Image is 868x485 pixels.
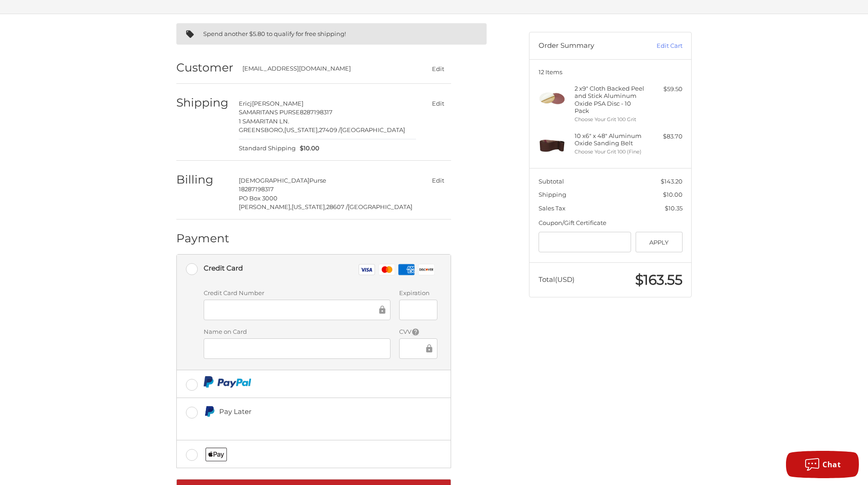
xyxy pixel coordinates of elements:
[319,126,340,133] span: 27409 /
[340,126,405,133] span: [GEOGRAPHIC_DATA]
[292,203,326,210] span: [US_STATE],
[406,305,431,315] iframe: Secure Credit Card Frame - Expiration Date
[575,148,644,156] li: Choose Your Grit 100 (Fine)
[210,343,384,354] iframe: Secure Credit Card Frame - Cardholder Name
[636,232,683,252] button: Apply
[300,108,333,116] span: 8287198317
[219,404,388,419] div: Pay Later
[284,126,319,133] span: [US_STATE],
[242,64,407,73] div: [EMAIL_ADDRESS][DOMAIN_NAME]
[239,117,289,125] span: 1 SAMARITAN LN.
[647,85,683,94] div: $59.50
[425,174,451,187] button: Edit
[239,108,300,116] span: SAMARITANS PURSE
[539,178,564,185] span: Subtotal
[786,451,859,478] button: Chat
[822,459,841,470] span: Chat
[425,62,451,75] button: Edit
[204,327,390,337] label: Name on Card
[575,132,644,147] h4: 10 x 6" x 48" Aluminum Oxide Sanding Belt
[539,275,575,284] span: Total (USD)
[661,178,683,185] span: $143.20
[176,173,230,187] h2: Billing
[309,177,326,184] span: Purse
[539,232,632,252] input: Gift Certificate or Coupon Code
[348,203,412,210] span: [GEOGRAPHIC_DATA]
[539,191,566,198] span: Shipping
[176,231,230,245] h2: Payment
[176,61,233,75] h2: Customer
[326,203,348,210] span: 28607 /
[647,132,683,141] div: $83.70
[204,376,252,388] img: PayPal icon
[239,126,284,133] span: GREENSBORO,
[239,144,296,153] span: Standard Shipping
[204,406,215,417] img: Pay Later icon
[663,191,683,198] span: $10.00
[539,204,565,212] span: Sales Tax
[539,219,683,228] div: Coupon/Gift Certificate
[203,30,346,37] span: Spend another $5.80 to qualify for free shipping!
[204,260,243,276] div: Credit Card
[176,96,230,110] h2: Shipping
[406,343,424,354] iframe: Secure Credit Card Frame - CVV
[239,194,277,202] span: PO Box 3000
[575,116,644,123] li: Choose Your Grit 100 Grit
[539,41,637,51] h3: Order Summary
[399,289,437,298] label: Expiration
[399,327,437,337] label: CVV
[252,100,303,107] span: [PERSON_NAME]
[425,97,451,110] button: Edit
[205,448,227,461] img: Applepay icon
[204,289,390,298] label: Credit Card Number
[239,203,292,210] span: [PERSON_NAME],
[635,271,683,288] span: $163.55
[239,185,274,193] span: 18287198317
[575,85,644,114] h4: 2 x 9" Cloth Backed Peel and Stick Aluminum Oxide PSA Disc - 10 Pack
[637,41,683,51] a: Edit Cart
[210,305,377,315] iframe: Secure Credit Card Frame - Credit Card Number
[239,100,252,107] span: Ericj
[204,421,389,429] iframe: PayPal Message 1
[296,144,320,153] span: $10.00
[239,177,309,184] span: [DEMOGRAPHIC_DATA]
[665,204,683,212] span: $10.35
[539,68,683,76] h3: 12 Items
